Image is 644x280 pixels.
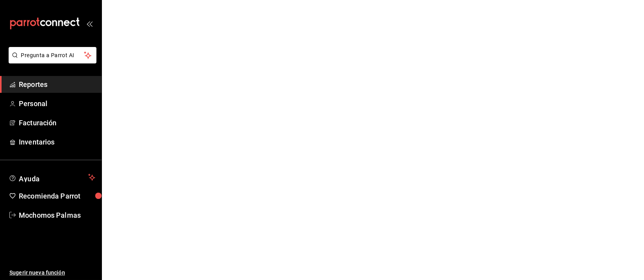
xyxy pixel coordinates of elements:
[19,98,95,109] span: Personal
[5,57,96,65] a: Pregunta a Parrot AI
[19,210,95,220] span: Mochomos Palmas
[19,79,95,90] span: Reportes
[21,51,84,60] span: Pregunta a Parrot AI
[19,191,95,201] span: Recomienda Parrot
[19,173,85,182] span: Ayuda
[86,20,93,27] button: open_drawer_menu
[9,269,95,277] span: Sugerir nueva función
[19,117,95,128] span: Facturación
[19,137,95,147] span: Inventarios
[9,47,96,63] button: Pregunta a Parrot AI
